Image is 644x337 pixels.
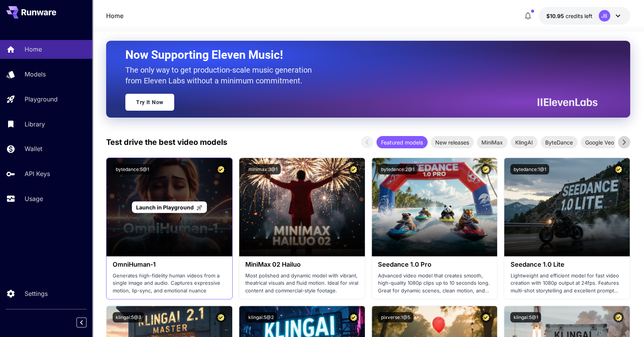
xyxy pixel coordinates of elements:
[546,13,566,19] span: $10.95
[378,164,418,174] button: bytedance:2@1
[239,158,365,256] img: alt
[541,136,577,148] div: ByteDance
[113,272,226,295] p: Generates high-fidelity human videos from a single image and audio. Captures expressive motion, l...
[25,95,58,104] p: Playground
[348,312,359,322] button: Certified Model – Vetted for best performance and includes a commercial license.
[25,45,42,54] p: Home
[245,261,359,268] h3: MiniMax 02 Hailuo
[348,164,359,174] button: Certified Model – Vetted for best performance and includes a commercial license.
[477,136,508,148] div: MiniMax
[546,12,592,20] div: $10.95028
[77,317,87,327] button: Collapse sidebar
[541,138,577,146] span: ByteDance
[378,272,491,295] p: Advanced video model that creates smooth, high-quality 1080p clips up to 10 seconds long. Great f...
[566,13,592,19] span: credits left
[510,261,624,268] h3: Seedance 1.0 Lite
[245,312,277,322] button: klingai:5@2
[510,312,541,322] button: klingai:5@1
[25,194,43,203] p: Usage
[113,261,226,268] h3: OmniHuman‑1
[511,136,537,148] div: KlingAI
[216,164,226,174] button: Certified Model – Vetted for best performance and includes a commercial license.
[511,138,537,146] span: KlingAI
[25,70,46,79] p: Models
[599,10,610,22] div: JB
[504,158,630,256] img: alt
[25,120,45,129] p: Library
[82,315,92,329] div: Collapse sidebar
[132,201,207,213] a: Launch in Playground
[125,48,592,62] h2: Now Supporting Eleven Music!
[125,94,174,111] a: Try It Now
[25,144,42,153] p: Wallet
[125,65,318,86] p: The only way to get production-scale music generation from Eleven Labs without a minimum commitment.
[376,136,428,148] div: Featured models
[431,138,474,146] span: New releases
[581,138,619,146] span: Google Veo
[581,136,619,148] div: Google Veo
[378,261,491,268] h3: Seedance 1.0 Pro
[106,11,123,20] nav: breadcrumb
[245,272,359,295] p: Most polished and dynamic model with vibrant, theatrical visuals and fluid motion. Ideal for vira...
[25,169,50,178] p: API Keys
[25,289,48,298] p: Settings
[106,136,227,148] p: Test drive the best video models
[378,312,413,322] button: pixverse:1@5
[539,7,630,25] button: $10.95028JB
[481,164,491,174] button: Certified Model – Vetted for best performance and includes a commercial license.
[216,312,226,322] button: Certified Model – Vetted for best performance and includes a commercial license.
[136,204,194,211] span: Launch in Playground
[245,164,281,174] button: minimax:3@1
[477,138,508,146] span: MiniMax
[510,272,624,295] p: Lightweight and efficient model for fast video creation with 1080p output at 24fps. Features mult...
[113,164,152,174] button: bytedance:5@1
[613,164,624,174] button: Certified Model – Vetted for best performance and includes a commercial license.
[372,158,498,256] img: alt
[431,136,474,148] div: New releases
[481,312,491,322] button: Certified Model – Vetted for best performance and includes a commercial license.
[113,312,144,322] button: klingai:5@3
[106,11,123,20] a: Home
[510,164,549,174] button: bytedance:1@1
[613,312,624,322] button: Certified Model – Vetted for best performance and includes a commercial license.
[376,138,428,146] span: Featured models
